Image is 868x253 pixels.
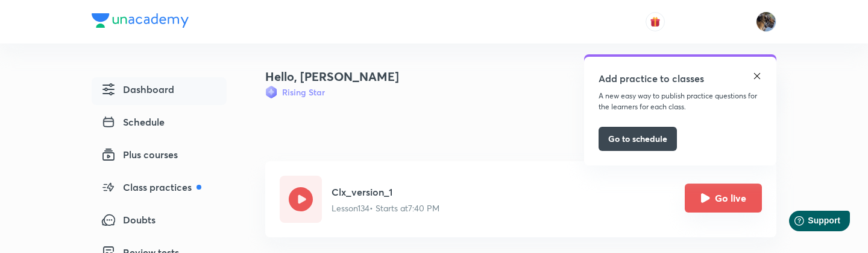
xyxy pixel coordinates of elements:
[92,110,227,138] a: Schedule
[282,86,325,98] h6: Rising Star
[92,13,189,31] a: Company Logo
[92,208,227,235] a: Doubts
[265,86,277,98] img: Badge
[101,213,156,227] span: Doubts
[265,68,399,86] h4: Hello, [PERSON_NAME]
[685,184,762,213] button: Go live
[101,82,174,97] span: Dashboard
[101,180,201,194] span: Class practices
[92,13,189,28] img: Company Logo
[92,143,227,170] a: Plus courses
[92,77,227,105] a: Dashboard
[599,127,677,151] button: Go to schedule
[332,202,439,214] p: Lesson 134 • Starts at 7:40 PM
[756,11,776,32] img: Chayan Mehta
[92,175,227,203] a: Class practices
[599,71,704,86] h5: Add practice to classes
[650,16,661,27] img: avatar
[752,71,762,81] img: close
[101,147,178,162] span: Plus courses
[332,185,439,199] h5: Clx_version_1
[101,115,165,129] span: Schedule
[599,91,762,112] p: A new easy way to publish practice questions for the learners for each class.
[761,206,855,240] iframe: Help widget launcher
[646,12,665,31] button: avatar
